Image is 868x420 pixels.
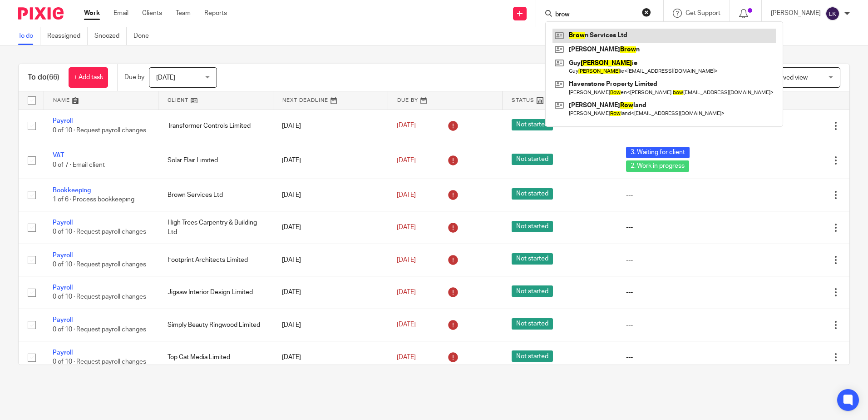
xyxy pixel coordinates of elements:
[28,73,59,82] h1: To do
[686,10,720,16] span: Get Support
[273,110,388,142] td: [DATE]
[133,27,156,45] a: Done
[397,192,416,198] span: [DATE]
[53,317,73,323] a: Payroll
[113,9,128,18] a: Email
[397,224,416,230] span: [DATE]
[512,285,553,297] span: Not started
[158,276,273,309] td: Jigsaw Interior Design Limited
[18,27,40,45] a: To do
[158,179,273,211] td: Brown Services Ltd
[53,220,73,226] a: Payroll
[53,350,73,356] a: Payroll
[94,27,127,45] a: Snoozed
[397,157,416,164] span: [DATE]
[626,147,690,158] span: 3. Waiting for client
[158,110,273,142] td: Transformer Controls Limited
[158,244,273,276] td: Footprint Architects Limited
[53,127,146,134] span: 0 of 10 · Request payroll changes
[158,309,273,341] td: Simply Beauty Ringwood Limited
[626,288,725,297] div: ---
[18,7,64,20] img: Pixie
[53,359,146,365] span: 0 of 10 · Request payroll changes
[156,75,175,81] span: [DATE]
[273,244,388,276] td: [DATE]
[124,73,144,82] p: Due by
[53,196,134,203] span: 1 of 6 · Process bookkeeping
[397,257,416,263] span: [DATE]
[53,326,146,333] span: 0 of 10 · Request payroll changes
[512,221,553,232] span: Not started
[53,162,105,168] span: 0 of 7 · Email client
[273,211,388,244] td: [DATE]
[626,223,725,232] div: ---
[626,160,689,172] span: 2. Work in progress
[642,8,651,17] button: Clear
[273,276,388,309] td: [DATE]
[512,253,553,265] span: Not started
[53,118,73,124] a: Payroll
[512,350,553,362] span: Not started
[69,67,108,88] a: + Add task
[47,74,59,81] span: (66)
[273,309,388,341] td: [DATE]
[47,27,88,45] a: Reassigned
[397,354,416,360] span: [DATE]
[512,318,553,330] span: Not started
[554,11,636,19] input: Search
[53,187,91,194] a: Bookkeeping
[84,9,100,18] a: Work
[825,6,840,21] img: svg%3E
[512,119,553,130] span: Not started
[273,179,388,211] td: [DATE]
[512,188,553,200] span: Not started
[397,322,416,328] span: [DATE]
[512,154,553,165] span: Not started
[273,341,388,374] td: [DATE]
[158,341,273,374] td: Top Cat Media Limited
[273,142,388,179] td: [DATE]
[142,9,162,18] a: Clients
[53,285,73,291] a: Payroll
[53,152,64,159] a: VAT
[53,229,146,235] span: 0 of 10 · Request payroll changes
[397,289,416,295] span: [DATE]
[53,252,73,259] a: Payroll
[771,9,821,18] p: [PERSON_NAME]
[53,261,146,268] span: 0 of 10 · Request payroll changes
[626,255,725,265] div: ---
[176,9,191,18] a: Team
[158,142,273,179] td: Solar Flair Limited
[158,211,273,244] td: High Trees Carpentry & Building Ltd
[626,353,725,362] div: ---
[397,123,416,129] span: [DATE]
[204,9,227,18] a: Reports
[626,320,725,330] div: ---
[53,294,146,300] span: 0 of 10 · Request payroll changes
[626,190,725,200] div: ---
